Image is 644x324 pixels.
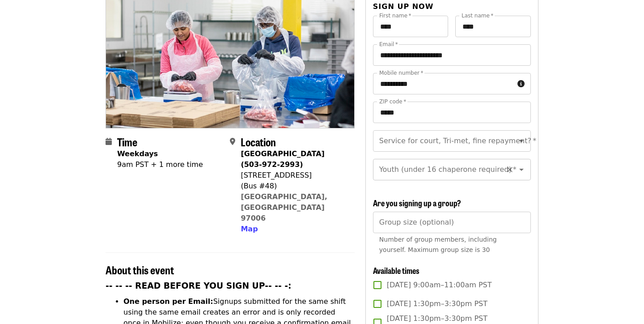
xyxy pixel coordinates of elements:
span: Time [117,134,137,149]
button: Clear [504,163,516,176]
input: [object Object] [373,212,531,233]
div: [STREET_ADDRESS] [241,170,347,181]
span: Sign up now [373,2,434,11]
span: About this event [106,262,174,277]
strong: Weekdays [117,149,158,158]
input: Mobile number [373,73,514,94]
strong: [GEOGRAPHIC_DATA] (503-972-2993) [241,149,324,169]
button: Open [515,163,528,176]
label: Mobile number [379,70,423,76]
span: Number of group members, including yourself. Maximum group size is 30 [379,236,497,253]
span: Are you signing up a group? [373,197,461,209]
label: Last name [462,13,493,18]
span: Location [241,134,276,149]
strong: One person per Email: [123,297,213,306]
i: map-marker-alt icon [230,137,235,146]
span: Available times [373,264,419,276]
input: Email [373,44,531,66]
button: Open [515,135,528,147]
input: First name [373,16,449,37]
span: [DATE] 1:30pm–3:30pm PST [387,298,487,309]
span: Map [241,225,258,233]
label: ZIP code [379,99,406,104]
span: [DATE] 9:00am–11:00am PST [387,280,492,290]
div: 9am PST + 1 more time [117,159,203,170]
input: ZIP code [373,102,531,123]
div: (Bus #48) [241,181,347,192]
a: [GEOGRAPHIC_DATA], [GEOGRAPHIC_DATA] 97006 [241,192,327,222]
label: First name [379,13,411,18]
button: Map [241,224,258,234]
label: Email [379,42,398,47]
i: circle-info icon [517,80,525,88]
strong: -- -- -- READ BEFORE YOU SIGN UP-- -- -: [106,281,292,290]
i: calendar icon [106,137,112,146]
input: Last name [455,16,531,37]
